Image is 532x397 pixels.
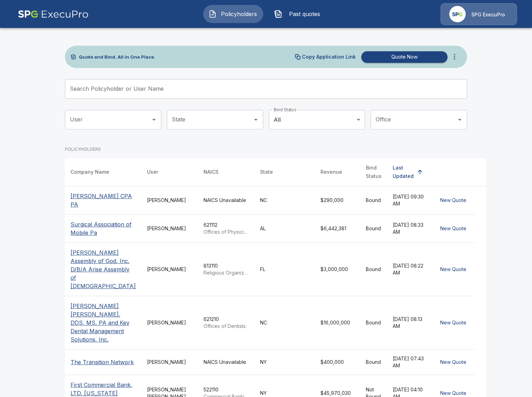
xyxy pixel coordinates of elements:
div: 621112 [204,222,249,235]
p: Surgical Association of Mobile Pa [71,220,136,237]
div: [PERSON_NAME] [147,266,192,273]
td: $3,000,000 [315,243,360,296]
button: New Quote [437,222,469,235]
div: [PERSON_NAME] [147,359,192,366]
div: State [260,168,273,176]
button: New Quote [437,356,469,369]
div: [PERSON_NAME] [147,225,192,232]
p: Offices of Dentists [204,323,249,330]
td: $290,000 [315,186,360,215]
td: [DATE] 08:13 AM [387,296,432,350]
div: User [147,168,158,176]
a: Agency IconSPG ExecuPro [441,3,517,25]
button: Open [251,115,261,125]
div: 621210 [204,316,249,330]
p: SPG ExecuPro [471,11,505,18]
td: NC [254,296,315,350]
button: Open [455,115,465,125]
div: All [269,110,365,129]
td: [DATE] 07:43 AM [387,350,432,375]
th: Bind Status [360,158,387,186]
td: FL [254,243,315,296]
label: Bind Status [274,107,296,113]
span: Policyholders [220,10,258,18]
div: Revenue [320,168,342,176]
button: Quote Now [361,51,448,63]
td: Bound [360,243,387,296]
td: [DATE] 08:22 AM [387,243,432,296]
td: Bound [360,350,387,375]
td: NAICS Unavailable [198,350,254,375]
a: Quote Now [359,51,448,63]
td: NAICS Unavailable [198,186,254,215]
p: [PERSON_NAME] Assembly of God, Inc. D/B/A Arise Assembly of [DEMOGRAPHIC_DATA] [71,248,136,290]
button: Past quotes IconPast quotes [269,5,329,23]
div: [PERSON_NAME] [147,197,192,204]
td: Bound [360,215,387,243]
td: Bound [360,186,387,215]
td: NC [254,186,315,215]
p: Copy Application Link [302,54,356,59]
button: New Quote [437,263,469,276]
td: NY [254,350,315,375]
p: POLICYHOLDERS [65,146,101,152]
p: Religious Organizations [204,269,249,276]
td: Bound [360,296,387,350]
button: New Quote [437,194,469,207]
div: [PERSON_NAME] [147,319,192,326]
img: Past quotes Icon [274,10,282,18]
button: Policyholders IconPolicyholders [203,5,263,23]
p: The Transition Network [71,358,134,366]
button: more [448,50,461,64]
td: [DATE] 09:30 AM [387,186,432,215]
div: 813110 [204,262,249,276]
button: Open [149,115,159,125]
td: $400,000 [315,350,360,375]
img: Agency Icon [449,6,466,22]
div: Company Name [71,168,109,176]
div: NAICS [204,168,219,176]
div: Last Updated [393,164,414,180]
td: $16,000,000 [315,296,360,350]
img: AA Logo [18,3,89,25]
button: New Quote [437,316,469,329]
p: Offices of Physicians, Mental Health Specialists [204,229,249,235]
p: [PERSON_NAME] CPA PA [71,192,136,209]
td: AL [254,215,315,243]
p: [PERSON_NAME] [PERSON_NAME], DDS, MS, PA and Key Dental Management Solutions, Inc. [71,302,136,344]
img: Policyholders Icon [208,10,217,18]
td: [DATE] 08:33 AM [387,215,432,243]
span: Past quotes [285,10,324,18]
p: Quote and Bind. All in One Place. [79,55,155,59]
td: $6,442,381 [315,215,360,243]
